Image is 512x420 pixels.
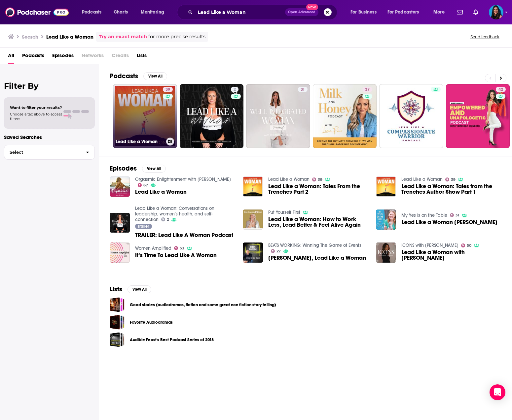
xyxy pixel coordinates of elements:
[376,177,396,197] img: Lead Like a Woman: Tales from the Trenches Author Show Part 1
[165,86,170,93] span: 39
[77,7,110,17] button: open menu
[180,247,184,250] span: 53
[346,7,385,17] button: open menu
[298,87,308,92] a: 31
[114,8,128,17] span: Charts
[288,11,315,14] span: Open Advanced
[130,336,214,343] a: Audible Feast's Best Podcast Series of 2018
[489,5,503,19] span: Logged in as kateyquinn
[4,81,95,91] h2: Filter By
[271,249,281,253] a: 27
[113,84,177,148] a: 39Lead Like a Woman
[234,86,236,93] span: 2
[195,7,285,17] input: Search podcasts, credits, & more...
[135,252,217,258] a: It’s Time To Lead Like A Woman
[401,183,501,195] span: Lead Like a Woman: Tales from the Trenches Author Show Part 1
[387,8,419,17] span: For Podcasters
[109,7,132,17] a: Charts
[362,87,372,92] a: 37
[148,33,205,41] span: for more precise results
[135,245,171,251] a: Women Amplified
[376,210,396,230] img: Lead Like a Woman Deborah Smith Peugues
[110,242,130,263] a: It’s Time To Lead Like A Woman
[167,218,169,221] span: 2
[137,50,147,64] a: Lists
[110,177,130,197] a: Lead Like a Woman
[246,84,310,148] a: 31
[110,315,125,330] a: Favorite Audiodramas
[445,178,456,181] a: 39
[401,177,443,182] a: Lead Like a Woman
[268,216,368,228] span: Lead Like a Woman: How to Work Less, Lead Better & Feel Alive Again
[467,244,471,247] span: 50
[110,332,125,347] a: Audible Feast's Best Podcast Series of 2018
[82,50,104,64] span: Networks
[401,219,497,225] span: Lead Like a Woman [PERSON_NAME]
[4,145,95,160] button: Select
[401,219,497,225] a: Lead Like a Woman Deborah Smith Peugues
[350,8,377,17] span: For Business
[22,34,38,40] h3: Search
[10,105,62,110] span: Want to filter your results?
[318,178,322,181] span: 39
[461,243,472,247] a: 50
[376,242,396,263] img: Lead Like a Woman with Susanne Goldstein
[496,87,506,92] a: 42
[429,7,453,17] button: open menu
[471,7,481,18] a: Show notifications dropdown
[82,8,101,17] span: Podcasts
[110,164,137,173] h2: Episodes
[268,255,366,261] span: [PERSON_NAME], Lead Like a Woman
[22,50,44,64] span: Podcasts
[46,34,93,40] h3: Lead Like a Woman
[243,242,263,263] img: Andrea Heuston, Lead Like a Woman
[268,210,300,215] a: Put Yourself First
[136,7,173,17] button: open menu
[383,7,429,17] button: open menu
[468,34,501,40] button: Send feedback
[130,319,173,326] a: Favorite Audiodramas
[276,250,281,253] span: 27
[52,50,74,64] a: Episodes
[110,297,125,312] a: Good stories (audiodramas, fiction and some great non fiction story telling)
[183,5,344,20] div: Search podcasts, credits, & more...
[110,164,166,173] a: EpisodesView All
[365,86,370,93] span: 37
[490,384,505,400] div: Open Intercom Messenger
[498,86,503,93] span: 42
[143,184,148,187] span: 67
[268,183,368,195] a: Lead Like a Woman: Tales From the Trenches Part 2
[243,210,263,230] img: Lead Like a Woman: How to Work Less, Lead Better & Feel Alive Again
[489,5,503,19] img: User Profile
[174,246,185,250] a: 53
[454,7,465,18] a: Show notifications dropdown
[112,50,129,64] span: Credits
[135,189,187,195] a: Lead Like a Woman
[268,242,361,248] a: BEATS WORKING: Winning The Game of Events
[163,87,173,92] a: 39
[128,285,151,293] button: View All
[4,134,95,140] p: Saved Searches
[243,177,263,197] a: Lead Like a Woman: Tales From the Trenches Part 2
[401,249,501,261] a: Lead Like a Woman with Susanne Goldstein
[143,72,167,80] button: View All
[401,249,501,261] span: Lead Like a Woman with [PERSON_NAME]
[4,150,81,154] span: Select
[110,213,130,233] a: TRAILER: Lead Like A Woman Podcast
[5,6,69,18] img: Podchaser - Follow, Share and Rate Podcasts
[450,213,459,217] a: 31
[231,87,238,92] a: 2
[446,84,510,148] a: 42
[268,177,310,182] a: Lead Like a Woman
[116,139,164,145] h3: Lead Like a Woman
[135,177,231,182] a: Orgasmic Enlightenment with Kim Anami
